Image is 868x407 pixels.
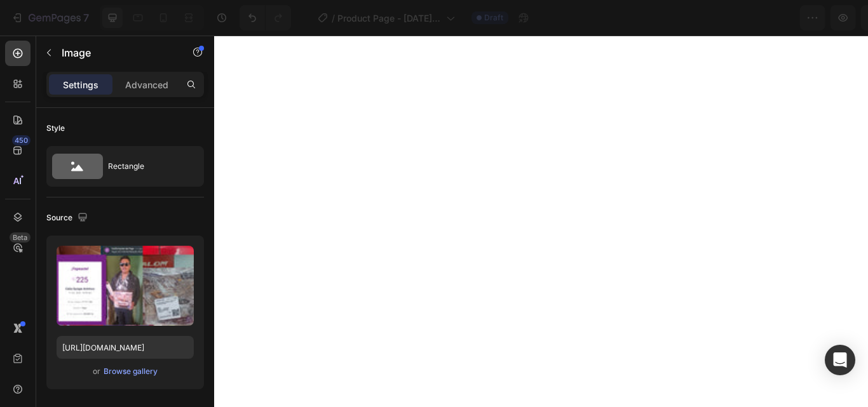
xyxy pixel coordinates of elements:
iframe: Design area [214,36,868,407]
img: preview-image [57,246,194,326]
div: 450 [12,135,31,145]
span: 0 product assigned [618,11,703,25]
div: Rectangle [108,152,186,181]
span: / [332,11,335,25]
div: Undo/Redo [240,5,291,30]
span: Product Page - [DATE] 15:35:18 [337,11,441,25]
div: Browse gallery [104,366,158,377]
div: Publish [794,11,826,25]
div: Source [46,210,90,227]
input: https://example.com/image.jpg [57,336,194,359]
div: Beta [10,232,31,243]
div: Open Intercom Messenger [825,345,855,375]
button: Save [736,5,778,30]
span: or [93,364,100,379]
button: Publish [783,5,837,30]
button: Browse gallery [103,365,158,378]
p: 7 [83,10,89,25]
p: Advanced [125,78,168,91]
p: Image [62,45,170,60]
span: Draft [484,12,503,23]
button: 0 product assigned [607,5,731,30]
button: 7 [5,5,95,30]
span: Save [747,13,768,23]
div: Style [46,123,65,134]
p: Settings [63,78,98,91]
